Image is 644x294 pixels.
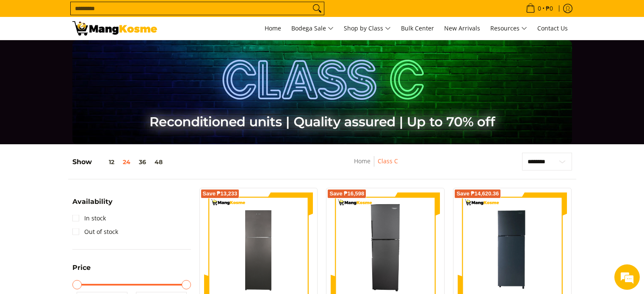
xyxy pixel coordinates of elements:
[544,5,554,11] span: ₱0
[119,159,135,165] button: 24
[150,159,167,165] button: 48
[354,157,370,165] a: Home
[72,212,106,225] a: In stock
[486,17,531,40] a: Resources
[397,17,438,40] a: Bulk Center
[203,191,238,196] span: Save ₱13,233
[72,264,91,271] span: Price
[401,24,434,32] span: Bulk Center
[92,159,119,165] button: 12
[72,225,118,239] a: Out of stock
[378,157,398,165] a: Class C
[135,159,150,165] button: 36
[533,17,572,40] a: Contact Us
[537,24,568,32] span: Contact Us
[291,23,334,34] span: Bodega Sale
[302,156,450,175] nav: Breadcrumbs
[344,23,391,34] span: Shop by Class
[72,264,91,278] summary: Open
[536,5,542,11] span: 0
[265,24,281,32] span: Home
[310,2,324,15] button: Search
[523,4,556,13] span: •
[490,23,527,34] span: Resources
[329,191,364,196] span: Save ₱16,598
[444,24,480,32] span: New Arrivals
[456,191,499,196] span: Save ₱14,620.36
[72,198,113,212] summary: Open
[72,158,167,166] h5: Show
[72,198,113,205] span: Availability
[260,17,285,40] a: Home
[287,17,338,40] a: Bodega Sale
[340,17,395,40] a: Shop by Class
[440,17,484,40] a: New Arrivals
[72,21,157,36] img: Class C Home &amp; Business Appliances: Up to 70% Off l Mang Kosme
[166,17,572,40] nav: Main Menu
